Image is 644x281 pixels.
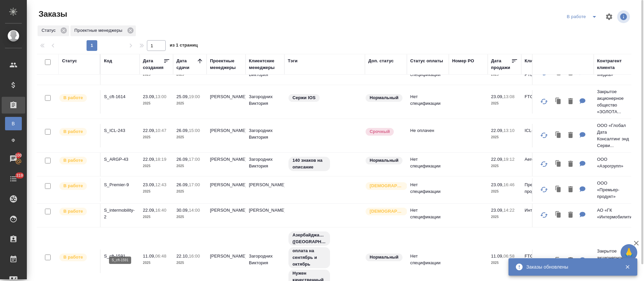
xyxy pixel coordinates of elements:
[59,207,97,216] div: Выставляет ПМ после принятия заказа от КМа
[288,58,298,64] div: Тэги
[104,156,136,163] p: S_ARGP-43
[552,254,565,268] button: Клонировать
[536,127,552,143] button: Обновить
[246,178,284,202] td: [PERSON_NAME]
[491,214,518,220] p: 2025
[189,208,200,213] p: 14:00
[11,152,26,159] span: 100
[552,208,565,222] button: Клонировать
[143,254,155,259] p: 11.09,
[576,254,589,268] button: Для КМ: По оплате: просим данный проект разбить пополам: на сентябрь и октябрь
[246,250,284,273] td: Загородних Виктория
[292,94,316,101] p: Сержи IOS
[365,207,404,216] div: Выставляется автоматически для первых 3 заказов нового контактного лица. Особое внимание
[207,204,246,227] td: [PERSON_NAME]
[597,180,629,200] p: ООО «Премьер-продукт»
[536,253,552,269] button: Обновить
[565,208,576,222] button: Удалить
[536,182,552,198] button: Обновить
[491,94,503,99] p: 23.09,
[407,90,449,114] td: Нет спецификации
[207,178,246,202] td: [PERSON_NAME]
[70,25,136,36] div: Проектные менеджеры
[407,178,449,202] td: Нет спецификации
[491,163,518,169] p: 2025
[63,183,83,189] p: В работе
[176,182,189,187] p: 26.09,
[189,254,200,259] p: 16:00
[2,170,25,187] a: 319
[63,157,83,164] p: В работе
[155,208,166,213] p: 16:40
[565,11,601,22] div: split button
[63,94,83,101] p: В работе
[59,182,97,191] div: Выставляет ПМ после принятия заказа от КМа
[565,95,576,109] button: Удалить
[491,128,503,133] p: 22.09,
[143,163,170,169] p: 2025
[407,124,449,147] td: Не оплачен
[143,58,163,71] div: Дата создания
[37,9,67,19] span: Заказы
[143,157,155,162] p: 22.09,
[552,183,565,197] button: Клонировать
[491,188,518,195] p: 2025
[597,156,629,169] p: ООО «Аэрогрупп»
[597,58,629,71] div: Контрагент клиента
[104,207,136,220] p: S_intermobility-2
[207,250,246,273] td: [PERSON_NAME]
[207,124,246,147] td: [PERSON_NAME]
[143,188,170,195] p: 2025
[12,172,27,179] span: 319
[410,58,443,64] div: Статус оплаты
[155,182,166,187] p: 12:43
[292,232,326,245] p: Азербайджанский ([GEOGRAPHIC_DATA])
[370,157,398,164] p: Нормальный
[143,260,170,266] p: 2025
[621,264,634,270] button: Закрыть
[63,128,83,135] p: В работе
[42,27,58,34] p: Статус
[74,27,125,34] p: Проектные менеджеры
[143,208,155,213] p: 22.09,
[565,129,576,142] button: Удалить
[189,157,200,162] p: 17:00
[170,41,198,51] span: из 1 страниц
[246,153,284,176] td: Загородних Виктория
[207,90,246,114] td: [PERSON_NAME]
[552,129,565,142] button: Клонировать
[552,95,565,109] button: Клонировать
[491,134,518,141] p: 2025
[370,94,398,101] p: Нормальный
[597,122,629,149] p: ООО «Глобал Дата Консалтинг энд Серви...
[601,9,617,25] span: Настроить таблицу
[503,182,515,187] p: 16:46
[246,90,284,114] td: Загородних Виктория
[503,254,515,259] p: 06:58
[176,260,203,266] p: 2025
[491,182,503,187] p: 23.09,
[59,156,97,165] div: Выставляет ПМ после принятия заказа от КМа
[491,208,503,213] p: 23.09,
[288,156,362,172] div: 140 знаков на описание
[59,127,97,136] div: Выставляет ПМ после принятия заказа от КМа
[63,254,83,261] p: В работе
[491,260,518,266] p: 2025
[292,157,326,170] p: 140 знаков на описание
[491,100,518,107] p: 2025
[155,254,166,259] p: 06:48
[491,58,511,71] div: Дата продажи
[207,153,246,176] td: [PERSON_NAME]
[155,94,166,99] p: 13:00
[176,214,203,220] p: 2025
[62,58,77,64] div: Статус
[597,248,629,275] p: Закрытое акционерное общество «ЗОЛОТА...
[143,182,155,187] p: 23.09,
[155,128,166,133] p: 10:47
[565,183,576,197] button: Удалить
[407,250,449,273] td: Нет спецификации
[143,134,170,141] p: 2025
[536,207,552,223] button: Обновить
[491,157,503,162] p: 22.09,
[5,134,22,147] a: Ф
